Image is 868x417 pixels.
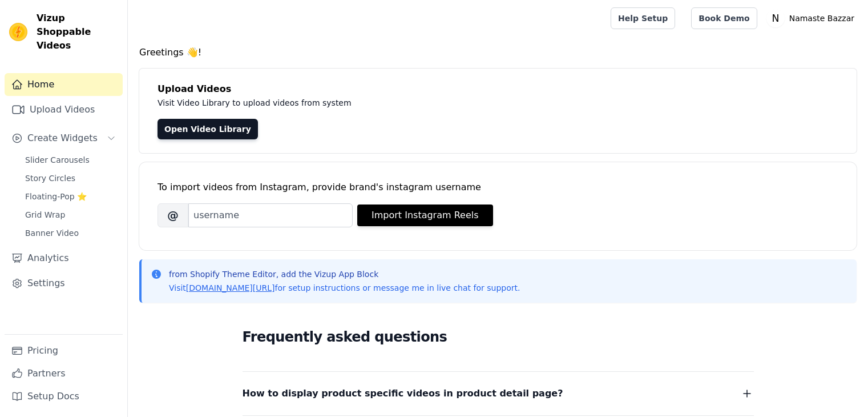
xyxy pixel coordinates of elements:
[357,205,493,226] button: Import Instagram Reels
[18,152,123,168] a: Slider Carousels
[169,282,520,294] p: Visit for setup instructions or message me in live chat for support.
[18,189,123,205] a: Floating-Pop ⭐
[25,191,87,202] span: Floating-Pop ⭐
[27,131,98,145] span: Create Widgets
[37,11,118,53] span: Vizup Shoppable Videos
[169,268,520,280] p: from Shopify Theme Editor, add the Vizup App Block
[5,98,123,121] a: Upload Videos
[243,326,754,348] h2: Frequently asked questions
[785,8,859,29] p: Namaste Bazzar
[158,119,258,139] a: Open Video Library
[772,13,779,24] text: N
[5,272,123,295] a: Settings
[691,7,757,29] a: Book Demo
[5,73,123,96] a: Home
[5,127,123,150] button: Create Widgets
[25,173,75,184] span: Story Circles
[18,225,123,241] a: Banner Video
[18,207,123,223] a: Grid Wrap
[158,181,838,194] div: To import videos from Instagram, provide brand's instagram username
[5,247,123,270] a: Analytics
[25,154,90,166] span: Slider Carousels
[139,46,857,59] h4: Greetings 👋!
[158,96,669,110] p: Visit Video Library to upload videos from system
[25,227,79,239] span: Banner Video
[5,339,123,362] a: Pricing
[186,283,275,292] a: [DOMAIN_NAME][URL]
[188,203,353,227] input: username
[611,7,675,29] a: Help Setup
[9,23,27,41] img: Vizup
[158,203,188,227] span: @
[25,209,65,220] span: Grid Wrap
[5,385,123,408] a: Setup Docs
[18,170,123,186] a: Story Circles
[766,8,859,29] button: N Namaste Bazzar
[5,362,123,385] a: Partners
[243,386,563,402] span: How to display product specific videos in product detail page?
[158,82,838,96] h4: Upload Videos
[243,386,754,402] button: How to display product specific videos in product detail page?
